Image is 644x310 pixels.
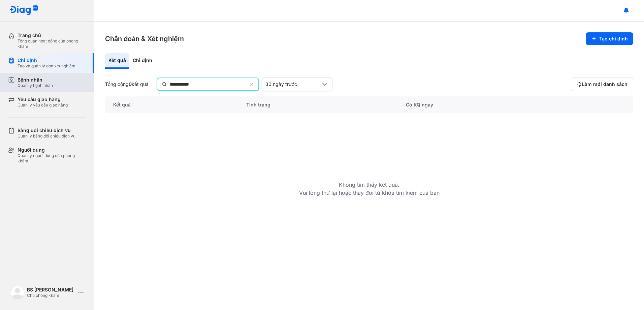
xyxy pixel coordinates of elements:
[18,63,75,69] div: Tạo và quản lý đơn xét nghiệm
[105,53,129,69] div: Kết quả
[105,34,184,43] h3: Chẩn đoán & Xét nghiệm
[571,77,633,91] button: Làm mới danh sách
[238,96,398,113] div: Tình trạng
[18,127,75,133] div: Bảng đối chiếu dịch vụ
[9,5,38,16] img: logo
[18,96,68,102] div: Yêu cầu giao hàng
[18,38,86,49] div: Tổng quan hoạt động của phòng khám
[129,53,156,69] div: Chỉ định
[18,147,86,153] div: Người dùng
[105,96,238,113] div: Kết quả
[18,77,53,83] div: Bệnh nhân
[265,81,321,87] div: 30 ngày trước
[398,96,570,113] div: Có KQ ngày
[18,153,86,164] div: Quản lý người dùng của phòng khám
[18,102,68,108] div: Quản lý yêu cầu giao hàng
[582,81,627,87] span: Làm mới danh sách
[27,287,75,293] div: BS [PERSON_NAME]
[18,32,86,38] div: Trang chủ
[27,293,75,298] div: Chủ phòng khám
[18,133,75,139] div: Quản lý bảng đối chiếu dịch vụ
[299,113,440,197] div: Không tìm thấy kết quả. Vui lòng thử lại hoặc thay đổi từ khóa tìm kiếm của bạn
[105,81,149,87] div: Tổng cộng kết quả
[586,32,633,45] button: Tạo chỉ định
[129,81,132,87] span: 0
[18,57,75,63] div: Chỉ định
[11,286,24,299] img: logo
[18,83,53,88] div: Quản lý bệnh nhân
